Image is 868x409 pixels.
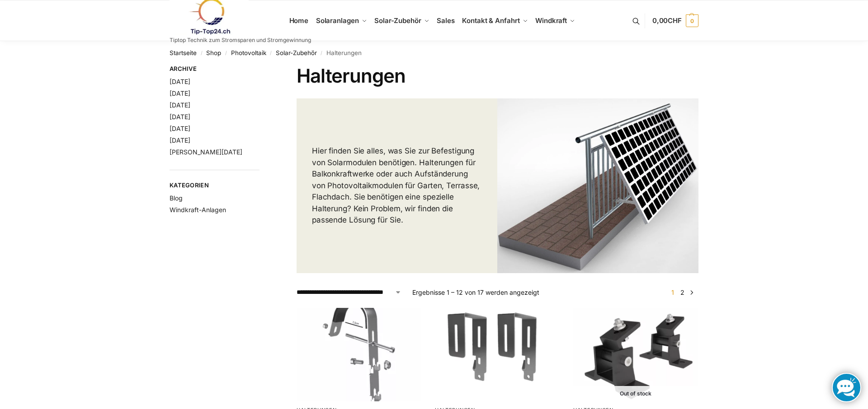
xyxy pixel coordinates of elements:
[170,49,197,56] a: Startseite
[535,16,567,25] span: Windkraft
[170,41,698,65] nav: Breadcrumb
[312,0,370,41] a: Solaranlagen
[231,49,266,56] a: Photovoltaik
[435,308,560,401] img: Balkonhaken für Solarmodule - Eckig
[170,148,242,156] a: [PERSON_NAME][DATE]
[297,288,401,297] select: Shop-Reihenfolge
[297,65,698,87] h1: Halterungen
[206,49,221,56] a: Shop
[170,206,226,214] a: Windkraft-Anlagen
[297,308,421,401] img: Balkonhaken für runde Handläufe
[462,16,519,25] span: Kontakt & Anfahrt
[312,145,482,226] p: Hier finden Sie alles, was Sie zur Befestigung von Solarmodulen benötigen. Halterungen für Balkon...
[458,0,532,41] a: Kontakt & Anfahrt
[170,65,259,74] span: Archive
[170,136,190,144] a: [DATE]
[374,16,421,25] span: Solar-Zubehör
[433,0,458,41] a: Sales
[652,7,698,34] a: 0,00CHF 0
[573,308,698,401] a: Out of stockGelenkhalterung Solarmodul
[170,125,190,132] a: [DATE]
[668,16,682,25] span: CHF
[170,89,190,97] a: [DATE]
[437,16,455,25] span: Sales
[221,50,231,57] span: /
[197,50,206,57] span: /
[669,288,676,296] span: Seite 1
[170,194,183,202] a: Blog
[276,49,317,56] a: Solar-Zubehör
[170,181,259,190] span: Kategorien
[316,16,359,25] span: Solaranlagen
[259,65,265,75] button: Close filters
[170,78,190,85] a: [DATE]
[652,16,682,25] span: 0,00
[689,288,695,297] a: →
[317,50,326,57] span: /
[573,308,698,401] img: Gelenkhalterung Solarmodul
[686,14,698,27] span: 0
[170,37,311,43] p: Tiptop Technik zum Stromsparen und Stromgewinnung
[170,113,190,121] a: [DATE]
[266,50,276,57] span: /
[412,288,539,297] p: Ergebnisse 1 – 12 von 17 werden angezeigt
[371,0,433,41] a: Solar-Zubehör
[678,288,687,296] a: Seite 2
[532,0,579,41] a: Windkraft
[666,288,698,297] nav: Produkt-Seitennummerierung
[497,98,698,274] img: Halterungen
[170,101,190,109] a: [DATE]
